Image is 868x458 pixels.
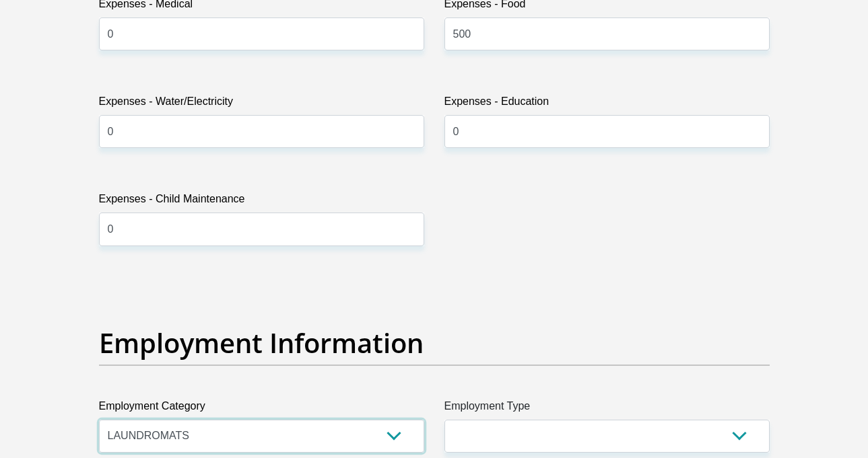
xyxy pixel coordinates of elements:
[99,93,424,115] label: Expenses - Water/Electricity
[444,398,770,420] label: Employment Type
[444,115,770,148] input: Expenses - Education
[99,327,770,359] h2: Employment Information
[444,93,770,115] label: Expenses - Education
[99,213,424,245] input: Expenses - Child Maintenance
[99,115,424,148] input: Expenses - Water/Electricity
[444,17,770,50] input: Expenses - Food
[99,17,424,50] input: Expenses - Medical
[99,191,424,213] label: Expenses - Child Maintenance
[99,398,424,420] label: Employment Category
